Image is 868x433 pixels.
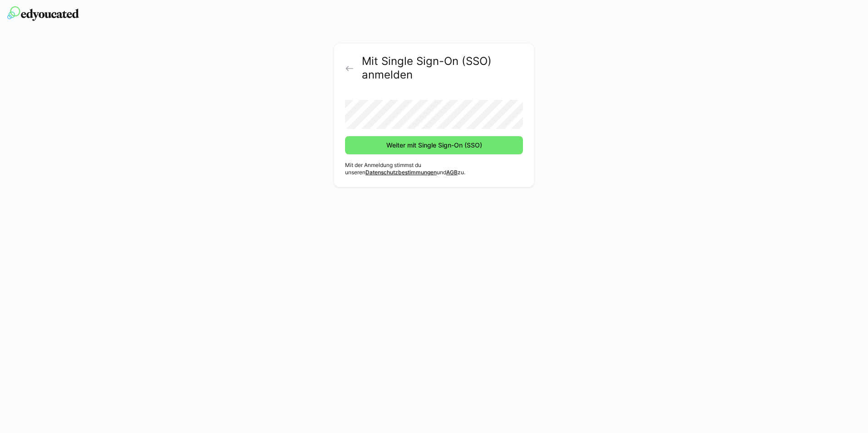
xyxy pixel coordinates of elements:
[362,54,523,82] h2: Mit Single Sign-On (SSO) anmelden
[345,136,523,154] button: Weiter mit Single Sign-On (SSO)
[365,169,437,176] a: Datenschutzbestimmungen
[385,141,483,150] span: Weiter mit Single Sign-On (SSO)
[345,162,523,176] p: Mit der Anmeldung stimmst du unseren und zu.
[7,6,79,21] img: edyoucated
[446,169,458,176] a: AGB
